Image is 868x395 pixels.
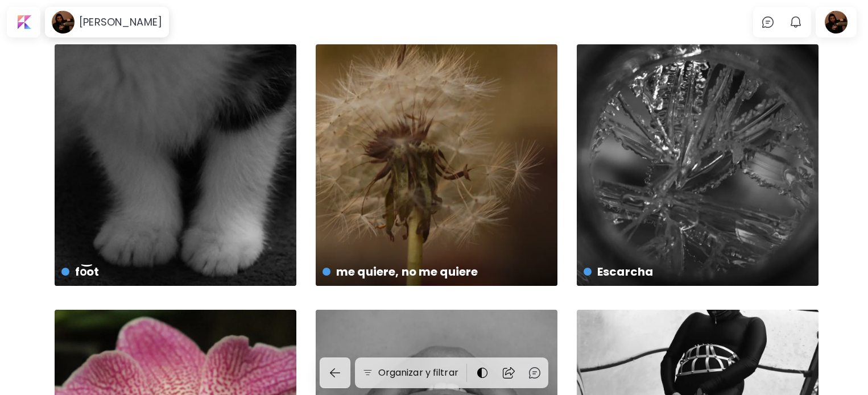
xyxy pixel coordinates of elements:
[761,15,775,29] img: chatIcon
[328,366,342,380] img: back
[378,366,458,380] h6: Organizar y filtrar
[79,15,162,29] h6: [PERSON_NAME]
[789,15,803,29] img: bellIcon
[577,44,819,286] a: Escarchahttps://cdn.kaleido.art/CDN/Artwork/175817/Primary/medium.webp?updated=779250
[320,357,355,388] a: back
[316,44,557,286] a: me quiere, no me quierehttps://cdn.kaleido.art/CDN/Artwork/175818/Primary/medium.webp?updated=779253
[323,263,548,280] h4: me quiere, no me quiere
[320,357,350,388] button: back
[584,263,809,280] h4: Escarcha
[55,44,296,286] a: fo͝othttps://cdn.kaleido.art/CDN/Artwork/175859/Primary/medium.webp?updated=779436
[786,13,805,32] button: bellIcon
[528,366,542,380] img: chatIcon
[61,263,287,280] h4: fo͝ot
